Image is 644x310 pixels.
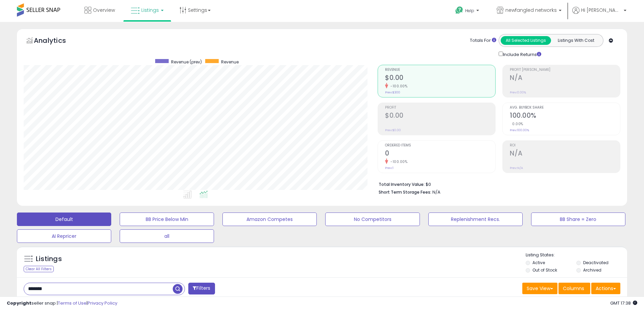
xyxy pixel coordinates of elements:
[385,149,495,159] h2: 0
[531,213,625,226] button: BB Share = Zero
[188,283,215,294] button: Filters
[551,36,601,45] button: Listings With Cost
[388,84,407,89] small: -100.00%
[532,267,557,273] label: Out of Stock
[93,7,115,13] span: Overview
[428,213,523,226] button: Replenishment Recs.
[385,74,495,83] h2: $0.00
[510,166,523,170] small: Prev: N/A
[24,266,54,272] div: Clear All Filters
[510,74,620,83] h2: N/A
[610,300,637,306] span: 2025-08-13 17:38 GMT
[510,112,620,121] h2: 100.00%
[120,229,214,243] button: all
[171,59,202,65] span: Revenue (prev)
[221,59,239,65] span: Revenue
[450,1,486,22] a: Help
[379,181,425,187] b: Total Inventory Value:
[510,121,523,126] small: 0.00%
[385,166,393,170] small: Prev: 1
[58,300,87,306] a: Terms of Use
[385,144,495,147] span: Ordered Items
[526,252,627,258] p: Listing States:
[7,300,31,306] strong: Copyright
[7,300,117,307] div: seller snap | |
[385,112,495,121] h2: $0.00
[583,267,601,273] label: Archived
[141,7,159,13] span: Listings
[510,90,526,94] small: Prev: 0.00%
[120,213,214,226] button: BB Price Below Min
[385,128,401,132] small: Prev: $0.00
[583,260,609,265] label: Deactivated
[532,260,545,265] label: Active
[558,283,590,294] button: Columns
[510,149,620,159] h2: N/A
[379,180,615,188] li: $0
[34,36,79,47] h5: Analytics
[17,213,111,226] button: Default
[379,189,431,195] b: Short Term Storage Fees:
[388,159,407,164] small: -100.00%
[385,90,400,94] small: Prev: $300
[385,68,495,72] span: Revenue
[88,300,117,306] a: Privacy Policy
[522,283,557,294] button: Save View
[591,283,620,294] button: Actions
[510,68,620,72] span: Profit [PERSON_NAME]
[325,213,420,226] button: No Competitors
[563,285,584,292] span: Columns
[510,144,620,147] span: ROI
[455,6,463,15] i: Get Help
[494,50,549,58] div: Include Returns
[470,37,496,44] div: Totals For
[510,106,620,110] span: Avg. Buybox Share
[36,254,62,264] h5: Listings
[385,106,495,110] span: Profit
[501,36,551,45] button: All Selected Listings
[465,8,474,13] span: Help
[505,7,557,13] span: newfangled networks
[572,7,626,22] a: Hi [PERSON_NAME]
[222,213,317,226] button: Amazon Competes
[432,189,440,195] span: N/A
[510,128,529,132] small: Prev: 100.00%
[581,7,622,13] span: Hi [PERSON_NAME]
[17,229,111,243] button: AI Repricer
